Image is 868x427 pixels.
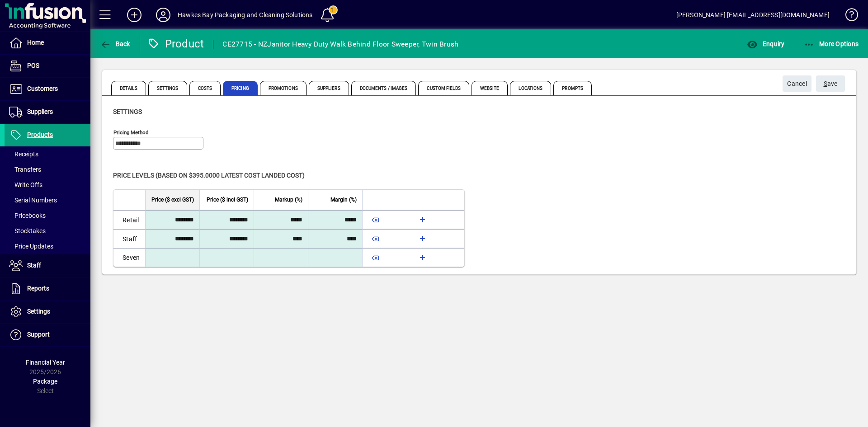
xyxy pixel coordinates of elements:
span: Price levels (based on $395.0000 Latest cost landed cost) [113,172,305,179]
td: Seven [113,248,145,267]
span: Locations [510,81,551,95]
span: Cancel [787,76,807,91]
span: Details [111,81,146,95]
td: Staff [113,229,145,248]
span: Price Updates [9,243,53,250]
span: Back [100,40,130,47]
a: Home [5,32,90,54]
span: Financial Year [26,359,65,366]
a: Price Updates [5,239,90,254]
span: Margin (%) [330,195,357,205]
button: Profile [149,7,178,23]
span: Transfers [9,166,41,173]
span: Custom Fields [418,81,469,95]
a: Serial Numbers [5,192,90,208]
span: Package [33,378,57,385]
span: Enquiry [747,40,784,47]
div: Hawkes Bay Packaging and Cleaning Solutions [178,8,313,22]
span: Pricing [223,81,258,95]
a: Suppliers [5,101,90,123]
a: Staff [5,254,90,277]
span: Customers [27,85,58,92]
div: [PERSON_NAME] [EMAIL_ADDRESS][DOMAIN_NAME] [676,8,830,22]
a: Receipts [5,146,90,162]
div: CE27715 - NZJanitor Heavy Duty Walk Behind Floor Sweeper, Twin Brush [222,37,458,52]
td: Retail [113,210,145,229]
span: Home [27,39,44,46]
mat-label: Pricing method [113,129,149,136]
span: Price ($ incl GST) [207,195,248,205]
app-page-header-button: Back [90,36,140,52]
button: Back [98,36,132,52]
a: Reports [5,277,90,300]
span: Settings [27,308,50,315]
button: Save [816,75,845,92]
span: Stocktakes [9,227,46,235]
span: Website [472,81,508,95]
a: Settings [5,300,90,323]
span: More Options [804,40,859,47]
span: Settings [113,108,142,115]
a: Knowledge Base [839,2,857,31]
span: Products [27,131,53,138]
span: POS [27,62,39,69]
button: Enquiry [745,36,787,52]
span: Write Offs [9,181,42,188]
a: Pricebooks [5,208,90,223]
span: Suppliers [27,108,53,115]
span: Receipts [9,150,38,158]
span: Markup (%) [275,195,302,205]
a: Transfers [5,162,90,177]
button: Add [120,7,149,23]
span: Settings [148,81,187,95]
span: Serial Numbers [9,197,57,204]
span: Price ($ excl GST) [151,195,194,205]
a: POS [5,55,90,77]
span: Pricebooks [9,212,46,219]
span: S [824,80,827,87]
span: Costs [189,81,221,95]
span: Suppliers [309,81,349,95]
a: Stocktakes [5,223,90,239]
a: Customers [5,78,90,100]
a: Support [5,324,90,346]
span: Prompts [553,81,592,95]
button: More Options [802,36,861,52]
div: Product [147,37,204,51]
span: ave [824,76,838,91]
span: Documents / Images [351,81,416,95]
span: Support [27,331,50,338]
button: Cancel [783,75,811,92]
span: Reports [27,285,49,292]
span: Staff [27,262,41,269]
a: Write Offs [5,177,90,192]
span: Promotions [260,81,307,95]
